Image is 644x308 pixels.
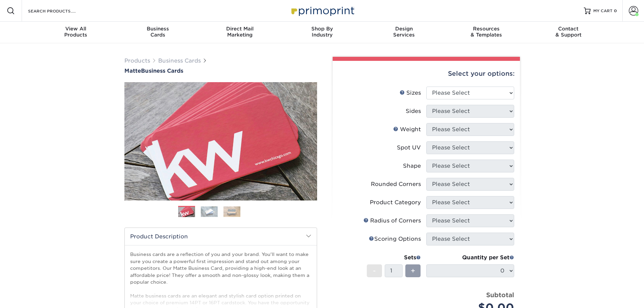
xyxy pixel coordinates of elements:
span: + [411,266,415,276]
input: SEARCH PRODUCTS..... [27,7,93,15]
div: Quantity per Set [426,254,514,262]
a: Contact& Support [527,22,610,43]
span: Shop By [281,26,363,32]
a: Products [124,57,150,64]
a: MatteBusiness Cards [124,68,317,74]
div: Products [35,26,117,38]
div: Radius of Corners [363,217,421,225]
div: Shape [403,162,421,170]
div: & Templates [445,26,527,38]
div: Industry [281,26,363,38]
img: Business Cards 04 [246,203,263,220]
div: Sets [367,254,421,262]
a: DesignServices [363,22,445,43]
span: Design [363,26,445,32]
div: Product Category [370,198,421,207]
a: View AllProducts [35,22,117,43]
img: Business Cards 02 [201,206,218,217]
div: Rounded Corners [371,180,421,188]
span: Matte [124,68,141,74]
img: Matte 01 [124,45,317,238]
a: Business Cards [158,57,201,64]
div: Scoring Options [369,235,421,243]
strong: Subtotal [486,291,514,299]
div: Services [363,26,445,38]
span: Resources [445,26,527,32]
h1: Business Cards [124,68,317,74]
iframe: Google Customer Reviews [2,287,57,306]
div: Sizes [400,89,421,97]
span: 0 [614,8,617,13]
span: Business [117,26,199,32]
a: Direct MailMarketing [199,22,281,43]
div: Sides [406,107,421,115]
span: View All [35,26,117,32]
div: Spot UV [397,144,421,152]
h2: Product Description [125,228,317,245]
span: - [373,266,376,276]
a: BusinessCards [117,22,199,43]
div: & Support [527,26,610,38]
span: MY CART [593,8,613,14]
div: Cards [117,26,199,38]
img: Primoprint [288,3,356,18]
span: Contact [527,26,610,32]
div: Select your options: [338,61,515,87]
img: Business Cards 03 [223,206,240,217]
div: Marketing [199,26,281,38]
a: Shop ByIndustry [281,22,363,43]
a: Resources& Templates [445,22,527,43]
div: Weight [393,125,421,134]
img: Business Cards 01 [178,204,195,220]
span: Direct Mail [199,26,281,32]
